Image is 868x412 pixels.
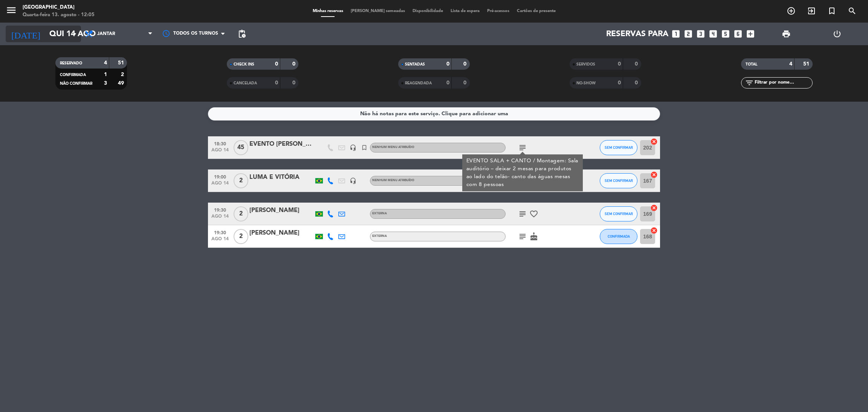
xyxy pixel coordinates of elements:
i: cancel [650,204,658,212]
span: CANCELADA [234,81,257,85]
i: looks_6 [733,29,743,39]
input: Filtrar por nome... [754,79,812,87]
i: looks_one [671,29,681,39]
i: subject [518,143,527,152]
strong: 1 [104,72,107,77]
span: 19:30 [211,228,229,237]
i: subject [518,209,527,218]
i: filter_list [745,78,754,87]
span: TOTAL [746,63,757,66]
i: looks_two [683,29,693,39]
div: LUMA E VITÓRIA [249,172,313,182]
i: looks_3 [696,29,706,39]
div: Não há notas para este serviço. Clique para adicionar uma [360,110,508,118]
strong: 0 [446,80,449,85]
span: CONFIRMADA [608,234,630,238]
strong: 0 [635,61,639,67]
i: turned_in_not [361,144,368,151]
span: CONFIRMADA [60,73,86,77]
span: SEM CONFIRMAR [605,212,633,216]
strong: 0 [463,61,468,67]
i: looks_5 [721,29,730,39]
strong: 0 [618,61,621,67]
span: ago 14 [211,148,229,156]
div: EVENTO SALA + CANTO / Montagem: Sala auditório – deixar 2 mesas para produtos ao lado do telão- c... [466,157,579,189]
strong: 51 [118,60,125,66]
span: Nenhum menu atribuído [372,179,414,182]
span: [PERSON_NAME] semeadas [347,9,409,13]
strong: 51 [803,61,811,67]
i: exit_to_app [807,6,816,15]
i: cancel [650,138,658,145]
span: Reservas para [606,29,668,39]
i: add_box [746,29,755,39]
i: power_settings_new [833,29,842,38]
span: NO-SHOW [576,81,596,85]
span: Disponibilidade [409,9,447,13]
strong: 3 [104,81,107,86]
strong: 0 [635,80,639,85]
strong: 0 [446,61,449,67]
i: cake [529,232,538,241]
span: 19:00 [211,172,229,181]
span: 2 [234,229,248,244]
div: [PERSON_NAME] [249,206,313,215]
i: headset_mic [350,177,356,184]
span: SEM CONFIRMAR [605,145,633,150]
span: Externa [372,212,387,215]
strong: 0 [275,61,278,67]
span: Externa [372,235,387,238]
button: SEM CONFIRMAR [600,206,637,221]
i: [DATE] [6,26,46,42]
div: LOG OUT [811,23,862,45]
span: 45 [234,140,248,155]
span: CHECK INS [234,63,254,66]
span: Pré-acessos [483,9,513,13]
i: looks_4 [708,29,718,39]
span: pending_actions [237,29,246,38]
strong: 0 [463,80,468,85]
span: 19:30 [211,205,229,214]
strong: 2 [121,72,125,77]
i: turned_in_not [827,6,836,15]
button: CONFIRMADA [600,229,637,244]
span: RESERVADO [60,61,82,65]
div: EVENTO [PERSON_NAME] [249,139,313,149]
i: headset_mic [350,144,356,151]
span: Cartões de presente [513,9,559,13]
i: cancel [650,227,658,234]
strong: 0 [292,80,297,85]
span: 2 [234,206,248,221]
span: ago 14 [211,181,229,189]
span: ago 14 [211,237,229,245]
strong: 0 [275,80,278,85]
i: subject [518,232,527,241]
span: SEM CONFIRMAR [605,179,633,183]
button: SEM CONFIRMAR [600,173,637,188]
strong: 4 [789,61,792,67]
span: Jantar [97,31,115,37]
strong: 0 [292,61,297,67]
span: 2 [234,173,248,188]
button: menu [6,5,17,18]
span: ago 14 [211,214,229,223]
div: Quarta-feira 13. agosto - 12:05 [23,11,95,19]
span: NÃO CONFIRMAR [60,82,92,85]
i: menu [6,5,17,16]
span: Nenhum menu atribuído [372,146,414,149]
button: SEM CONFIRMAR [600,140,637,155]
i: favorite_border [529,209,538,218]
span: SERVIDOS [576,63,595,66]
strong: 49 [118,81,125,86]
span: Lista de espera [447,9,483,13]
div: [GEOGRAPHIC_DATA] [23,4,95,11]
strong: 0 [618,80,621,85]
i: arrow_drop_down [70,29,79,38]
strong: 4 [104,60,107,66]
div: [PERSON_NAME] [249,228,313,238]
i: add_circle_outline [787,6,796,15]
span: SENTADAS [405,63,425,66]
i: cancel [650,171,658,179]
span: print [782,29,791,38]
span: REAGENDADA [405,81,432,85]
